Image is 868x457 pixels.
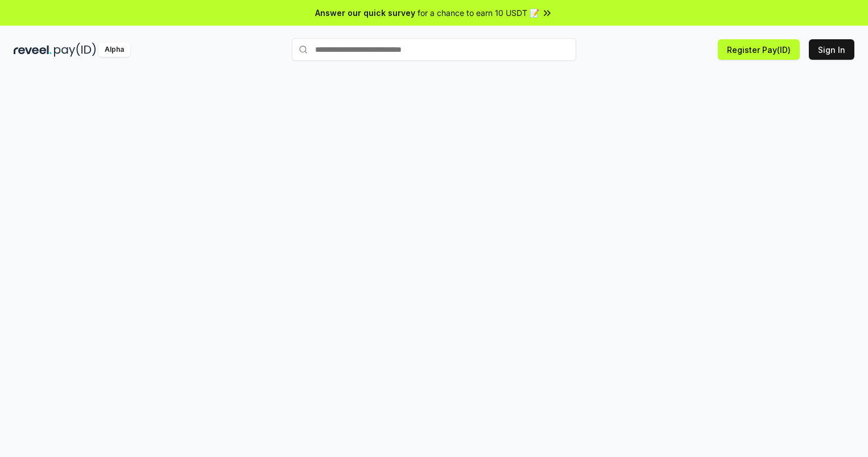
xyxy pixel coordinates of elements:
[809,39,854,60] button: Sign In
[98,43,130,57] div: Alpha
[315,7,415,19] span: Answer our quick survey
[14,43,52,57] img: reveel_dark
[718,39,800,60] button: Register Pay(ID)
[54,43,96,57] img: pay_id
[418,7,539,19] span: for a chance to earn 10 USDT 📝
